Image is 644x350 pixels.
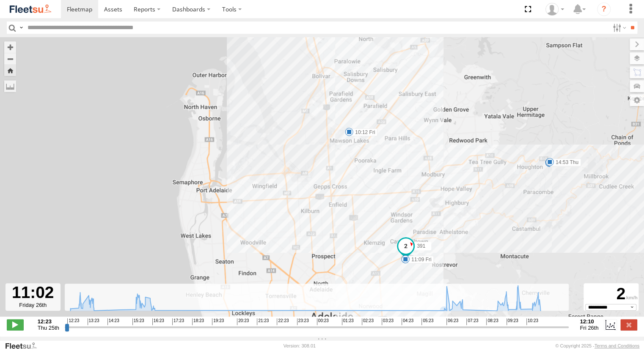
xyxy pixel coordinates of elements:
img: fleetsu-logo-horizontal.svg [8,3,52,15]
span: 17:23 [172,318,184,325]
span: 05:23 [421,318,433,325]
span: 03:23 [382,318,394,325]
div: Version: 308.01 [283,343,316,348]
span: 10:23 [526,318,538,325]
span: 06:23 [446,318,458,325]
div: 2 [585,284,637,304]
a: Visit our Website [5,342,44,350]
label: Measure [4,80,16,92]
label: Search Query [18,22,25,34]
span: 22:23 [277,318,289,325]
span: 00:23 [317,318,329,325]
span: 01:23 [342,318,354,325]
span: Thu 25th Sep 2025 [38,325,59,331]
span: 20:23 [237,318,249,325]
span: Fri 26th Sep 2025 [580,325,598,331]
a: Terms and Conditions [594,343,639,348]
button: Zoom Home [4,65,16,76]
span: 14:23 [107,318,119,325]
strong: 12:10 [580,318,598,325]
span: 23:23 [297,318,309,325]
label: Close [620,319,637,330]
span: 04:23 [402,318,413,325]
span: 09:23 [506,318,518,325]
div: © Copyright 2025 - [555,343,639,348]
i: ? [597,3,611,16]
span: 07:23 [466,318,478,325]
label: 10:12 Fri [349,129,377,136]
label: 14:53 Thu [550,159,581,166]
strong: 12:23 [38,318,59,325]
label: 11:09 Fri [405,256,434,263]
span: 15:23 [132,318,144,325]
span: 08:23 [486,318,498,325]
span: 02:23 [362,318,374,325]
span: 12:23 [67,318,79,325]
label: Map Settings [630,94,644,106]
span: 19:23 [212,318,224,325]
label: Search Filter Options [609,22,627,34]
div: Kellie Roberts [542,3,567,16]
span: 391 [417,243,425,249]
span: 21:23 [257,318,269,325]
button: Zoom out [4,53,16,65]
span: 16:23 [152,318,164,325]
label: Play/Stop [7,319,24,330]
button: Zoom in [4,41,16,53]
span: 13:23 [88,318,99,325]
span: 18:23 [192,318,204,325]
